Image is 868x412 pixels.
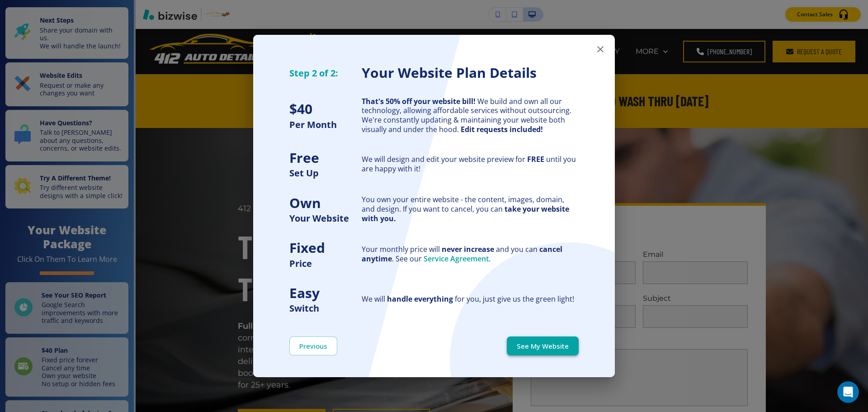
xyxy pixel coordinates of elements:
a: Service Agreement [424,254,489,264]
h5: Per Month [289,118,362,131]
button: See My Website [507,336,579,355]
strong: $ 40 [289,99,312,118]
strong: Free [289,148,319,167]
strong: Fixed [289,238,325,257]
iframe: Intercom live chat [837,381,859,403]
strong: That's 50% off your website bill! [362,96,476,106]
div: We will for you, just give us the green light! [362,294,579,304]
div: You own your entire website - the content, images, domain, and design. If you want to cancel, you... [362,195,579,223]
strong: handle everything [387,294,453,304]
div: We will design and edit your website preview for until you are happy with it! [362,155,579,174]
h5: Switch [289,302,362,314]
strong: cancel anytime [362,244,562,264]
strong: never increase [442,244,494,254]
button: Previous [289,336,337,355]
strong: Own [289,194,321,212]
h5: Step 2 of 2: [289,67,362,79]
strong: take your website with you. [362,204,569,223]
div: We build and own all our technology, allowing affordable services without outsourcing. We're cons... [362,97,579,134]
strong: FREE [527,154,544,164]
strong: Easy [289,284,320,302]
h3: Your Website Plan Details [362,64,579,82]
div: Your monthly price will and you can . See our . [362,245,579,264]
h5: Your Website [289,212,362,224]
h5: Price [289,257,362,270]
h5: Set Up [289,167,362,179]
strong: Edit requests included! [461,124,543,134]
